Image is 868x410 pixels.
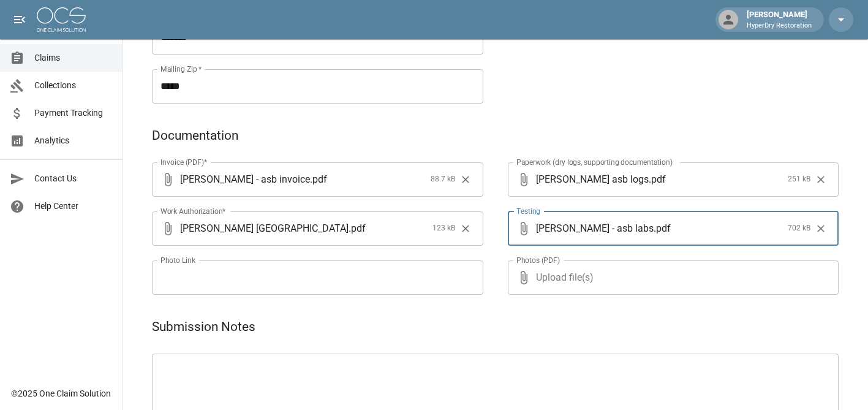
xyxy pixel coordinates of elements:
span: [PERSON_NAME] [GEOGRAPHIC_DATA] [180,221,349,235]
label: Photos (PDF) [516,255,560,265]
span: Contact Us [34,172,112,185]
span: Payment Tracking [34,107,112,120]
span: 702 kB [788,222,810,235]
span: [PERSON_NAME] - asb labs [536,221,654,235]
span: Collections [34,79,112,92]
button: Clear [456,170,475,189]
label: Work Authorization* [160,206,226,216]
span: Upload file(s) [536,260,806,295]
span: Claims [34,51,112,64]
span: [PERSON_NAME] asb logs [536,172,649,186]
label: Photo Link [160,255,195,265]
label: Testing [516,206,540,216]
span: . pdf [310,172,327,186]
span: 123 kB [432,222,455,235]
span: . pdf [654,221,671,235]
button: open drawer [7,7,32,32]
label: Paperwork (dry logs, supporting documentation) [516,157,673,167]
span: Analytics [34,134,112,147]
p: HyperDry Restoration [747,21,812,31]
img: ocs-logo-white-transparent.png [37,7,86,32]
button: Clear [812,219,830,238]
span: . pdf [649,172,666,186]
span: . pdf [349,221,366,235]
label: Invoice (PDF)* [160,157,208,167]
div: [PERSON_NAME] [742,9,817,31]
button: Clear [812,170,830,189]
span: 251 kB [788,173,810,186]
button: Clear [456,219,475,238]
span: Help Center [34,200,112,213]
div: © 2025 One Claim Solution [11,387,111,400]
label: Mailing Zip [160,64,202,74]
span: 88.7 kB [431,173,455,186]
span: [PERSON_NAME] - asb invoice [180,172,310,186]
